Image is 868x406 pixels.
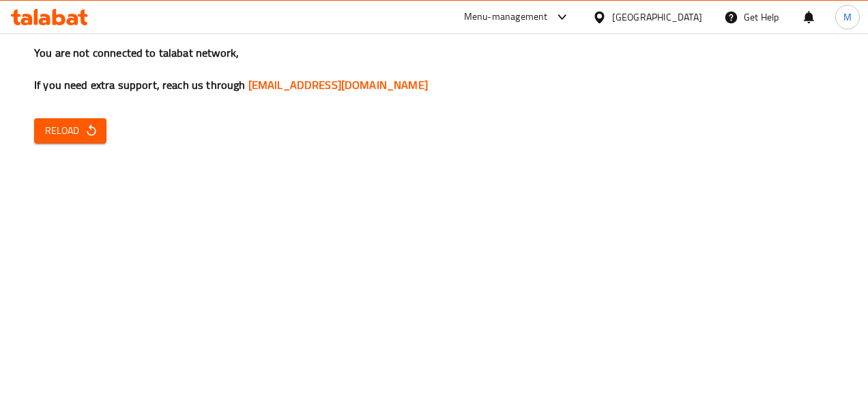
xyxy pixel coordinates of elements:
span: Reload [45,122,96,139]
span: M [843,10,852,25]
div: Menu-management [464,9,548,25]
div: [GEOGRAPHIC_DATA] [612,10,702,25]
h3: You are not connected to talabat network, If you need extra support, reach us through [34,45,834,93]
a: [EMAIL_ADDRESS][DOMAIN_NAME] [248,75,428,95]
button: Reload [34,118,106,144]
